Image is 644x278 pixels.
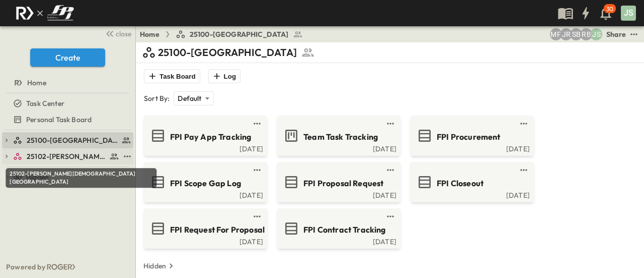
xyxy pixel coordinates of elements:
div: Monica Pruteanu (mpruteanu@fpibuilders.com) [550,28,562,40]
span: FPI Pay App Tracking [170,131,251,143]
span: close [116,29,131,39]
span: FPI Scope Gap Log [170,178,241,189]
a: Home [140,29,159,39]
span: Home [27,78,46,88]
a: [DATE] [279,237,396,245]
button: test [628,28,640,40]
button: test [384,164,396,176]
div: Personal Task Boardtest [2,112,133,128]
p: 25100-[GEOGRAPHIC_DATA] [158,45,297,60]
img: c8d7d1ed905e502e8f77bf7063faec64e13b34fdb1f2bdd94b0e311fc34f8000.png [12,3,77,24]
a: FPI Closeout [413,174,530,190]
div: Jesse Sullivan (jsullivan@fpibuilders.com) [590,28,602,40]
a: Home [2,76,131,90]
button: Task Board [144,69,200,83]
a: FPI Scope Gap Log [146,174,263,190]
button: test [121,150,133,162]
a: [DATE] [279,144,396,152]
button: close [101,26,133,40]
a: FPI Request For Proposal [146,220,263,237]
p: 30 [606,5,613,13]
a: Task Center [2,96,131,110]
span: FPI Closeout [437,178,484,189]
p: Sort By: [144,93,170,103]
button: JS [620,5,637,22]
a: 25100-[GEOGRAPHIC_DATA] [176,29,303,39]
div: Sterling Barnett (sterling@fpibuilders.com) [570,28,582,40]
div: JS [621,6,636,21]
a: [DATE] [146,190,263,198]
div: 25102-Christ The Redeemer Anglican Churchtest [2,148,133,164]
a: [DATE] [413,144,530,152]
div: 25102-[PERSON_NAME][DEMOGRAPHIC_DATA][GEOGRAPHIC_DATA] [6,168,156,188]
button: Create [30,48,105,67]
span: 25102-Christ The Redeemer Anglican Church [27,151,107,161]
a: Personal Task Board [2,113,131,127]
div: Default [174,91,213,105]
span: FPI Contract Tracking [303,224,386,236]
button: test [251,164,263,176]
a: FPI Contract Tracking [279,220,396,237]
span: FPI Procurement [437,131,501,143]
div: Jayden Ramirez (jramirez@fpibuilders.com) [560,28,572,40]
span: 25100-Vanguard Prep School [27,135,119,145]
a: FPI Pay App Tracking [146,128,263,144]
p: Hidden [143,261,166,271]
span: FPI Proposal Request [303,178,383,189]
div: Share [606,29,626,39]
a: [DATE] [146,237,263,245]
button: test [518,118,530,130]
div: 25100-Vanguard Prep Schooltest [2,132,133,148]
a: Team Task Tracking [279,128,396,144]
a: [DATE] [413,190,530,198]
span: Task Center [26,98,64,108]
button: test [384,210,396,223]
button: test [251,210,263,223]
span: 25100-[GEOGRAPHIC_DATA] [190,29,289,39]
a: [DATE] [279,190,396,198]
button: Hidden [139,259,180,273]
a: 25102-Christ The Redeemer Anglican Church [13,149,119,163]
span: FPI Request For Proposal [170,224,265,236]
button: test [518,164,530,176]
a: FPI Proposal Request [279,174,396,190]
span: Personal Task Board [26,115,92,125]
button: Log [208,69,240,83]
div: Regina Barnett (rbarnett@fpibuilders.com) [580,28,592,40]
button: test [384,118,396,130]
a: FPI Procurement [413,128,530,144]
p: Default [178,93,201,103]
button: test [251,118,263,130]
span: Team Task Tracking [303,131,378,143]
nav: breadcrumbs [140,29,309,39]
a: [DATE] [146,144,263,152]
a: 25100-Vanguard Prep School [13,133,131,147]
